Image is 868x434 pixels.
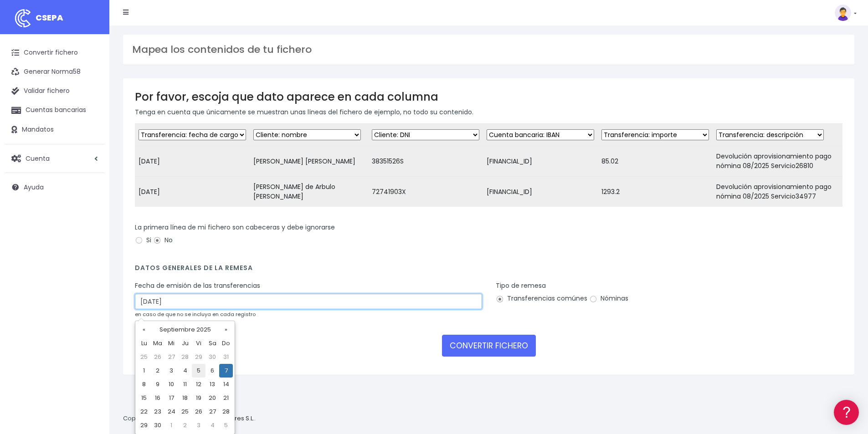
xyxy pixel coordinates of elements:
td: Devolución aprovisionamiento pago nómina 08/2025 Servicio34977 [713,177,842,207]
td: 14 [219,378,233,391]
h4: Datos generales de la remesa [135,264,842,276]
td: 2 [151,364,164,378]
div: Programadores [9,219,173,227]
td: 1293.2 [598,177,713,207]
th: Septiembre 2025 [151,323,219,337]
th: Do [219,337,233,350]
a: Convertir fichero [5,43,105,62]
td: 7 [219,364,233,378]
a: Validar fichero [5,82,105,101]
h3: Por favor, escoja que dato aparece en cada columna [135,90,842,103]
th: Vi [192,337,205,350]
td: 8 [137,378,151,391]
td: 5 [192,364,205,378]
td: 18 [178,391,192,405]
label: La primera línea de mi fichero son cabeceras y debe ignorarse [135,223,335,232]
p: Tenga en cuenta que únicamente se muestran unas líneas del fichero de ejemplo, no todo su contenido. [135,107,842,117]
td: 4 [205,419,219,432]
td: 4 [178,364,192,378]
span: Ayuda [24,183,44,192]
label: Transferencias comúnes [496,294,587,303]
td: 12 [192,378,205,391]
td: 38351526S [368,146,483,177]
td: [DATE] [135,177,250,207]
a: Mandatos [5,120,105,139]
td: 25 [137,350,151,364]
a: Problemas habituales [9,129,173,143]
button: CONVERTIR FICHERO [442,335,536,357]
img: logo [11,7,34,30]
td: 28 [178,350,192,364]
td: 13 [205,378,219,391]
label: Tipo de remesa [496,281,546,291]
td: 1 [137,364,151,378]
a: Ayuda [5,178,105,197]
th: Sa [205,337,219,350]
td: 17 [164,391,178,405]
td: 3 [192,419,205,432]
a: Generar Norma58 [5,62,105,82]
td: Devolución aprovisionamiento pago nómina 08/2025 Servicio26810 [713,146,842,177]
td: 19 [192,391,205,405]
a: General [9,195,173,209]
a: Perfiles de empresas [9,158,173,172]
td: 9 [151,378,164,391]
td: 31 [219,350,233,364]
td: [PERSON_NAME] [PERSON_NAME] [250,146,368,177]
td: 10 [164,378,178,391]
th: » [219,323,233,337]
td: 11 [178,378,192,391]
img: profile [835,5,851,21]
td: 72741903X [368,177,483,207]
td: 29 [137,419,151,432]
td: 2 [178,419,192,432]
a: Formatos [9,115,173,129]
span: CSEPA [36,12,63,23]
td: 24 [164,405,178,419]
td: 28 [219,405,233,419]
td: 23 [151,405,164,419]
a: Videotutoriales [9,143,173,158]
th: Ju [178,337,192,350]
span: Cuenta [26,153,50,163]
td: 26 [192,405,205,419]
a: Cuentas bancarias [5,101,105,120]
td: 20 [205,391,219,405]
a: API [9,233,173,247]
label: No [153,235,173,245]
td: 15 [137,391,151,405]
td: 27 [164,350,178,364]
td: 5 [219,419,233,432]
td: 1 [164,419,178,432]
td: 22 [137,405,151,419]
label: Si [135,235,151,245]
td: 27 [205,405,219,419]
td: [PERSON_NAME] de Arbulo [PERSON_NAME] [250,177,368,207]
th: « [137,323,151,337]
th: Mi [164,337,178,350]
td: [DATE] [135,146,250,177]
button: Contáctanos [9,244,173,260]
td: 30 [151,419,164,432]
th: Ma [151,337,164,350]
td: 3 [164,364,178,378]
td: 21 [219,391,233,405]
div: Información general [9,63,173,72]
td: 29 [192,350,205,364]
a: POWERED BY ENCHANT [125,262,175,271]
td: 6 [205,364,219,378]
td: 85.02 [598,146,713,177]
div: Convertir ficheros [9,101,173,109]
td: 26 [151,350,164,364]
a: Información general [9,77,173,92]
label: Nóminas [589,294,628,303]
h3: Mapea los contenidos de tu fichero [132,44,845,56]
td: 30 [205,350,219,364]
td: [FINANCIAL_ID] [483,146,598,177]
td: 16 [151,391,164,405]
small: en caso de que no se incluya en cada registro [135,311,256,318]
label: Fecha de emisión de las transferencias [135,281,260,291]
a: Cuenta [5,149,105,168]
td: 25 [178,405,192,419]
div: Facturación [9,181,173,189]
